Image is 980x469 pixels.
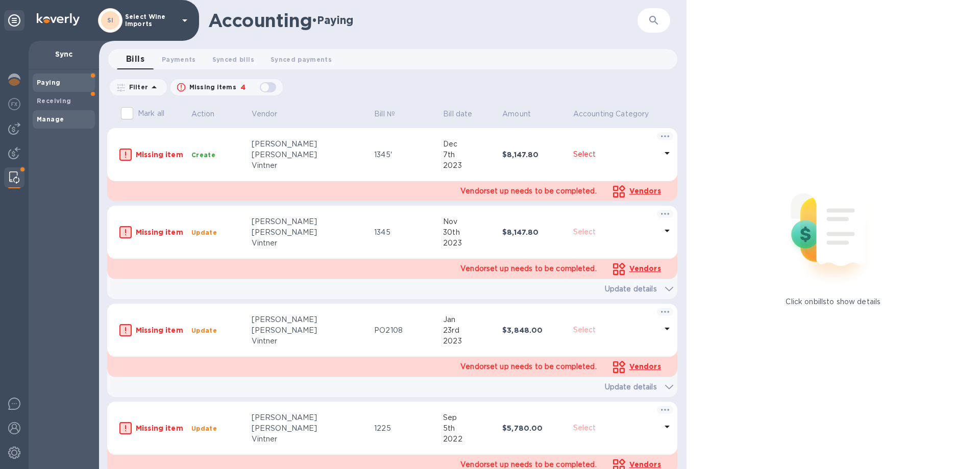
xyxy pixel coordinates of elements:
[191,327,217,334] b: Update
[107,16,114,24] b: SI
[443,434,494,445] div: 2022
[629,264,661,273] span: Vendors
[252,109,278,119] p: Vendor
[374,109,395,119] p: Bill №
[443,314,494,325] div: Jan
[443,227,494,238] div: 30th
[460,361,597,372] p: Vendor set up needs to be completed.
[502,326,543,334] b: $3,848.00
[8,98,20,110] img: Foreign exchange
[170,79,283,95] button: Missing items4
[162,54,196,65] span: Payments
[374,150,435,160] p: 1345'
[252,336,366,347] div: Vintner
[212,54,254,65] span: Synced bills
[37,115,64,123] b: Manage
[443,238,494,249] div: 2023
[191,229,217,236] b: Update
[443,139,494,150] div: Dec
[125,13,176,28] p: Select Wine Imports
[443,160,494,171] div: 2023
[312,14,353,27] h2: • Paying
[502,424,543,432] b: $5,780.00
[136,325,183,335] p: Missing item
[573,109,663,119] span: Accounting Category
[573,423,657,433] p: Select
[460,263,597,274] p: Vendor set up needs to be completed.
[443,325,494,336] div: 23rd
[126,52,144,66] span: Bills
[252,314,366,325] div: [PERSON_NAME]
[573,325,657,335] p: Select
[252,434,366,445] div: Vintner
[37,13,80,26] img: Logo
[252,139,366,150] div: [PERSON_NAME]
[252,109,291,119] span: Vendor
[191,151,215,159] b: Create
[4,10,24,31] div: Unpin categories
[252,412,366,423] div: [PERSON_NAME]
[573,109,649,119] p: Accounting Category
[37,49,91,59] p: Sync
[605,382,657,392] p: Update details
[208,10,312,31] h1: Accounting
[443,336,494,347] div: 2023
[374,227,435,238] p: 1345
[443,423,494,434] div: 5th
[136,150,183,160] p: Missing item
[252,227,366,238] div: [PERSON_NAME]
[443,216,494,227] div: Nov
[125,83,148,91] p: Filter
[271,54,332,65] span: Synced payments
[786,297,880,307] p: Click on bills to show details
[37,79,60,86] b: Paying
[443,150,494,160] div: 7th
[37,97,71,105] b: Receiving
[252,216,366,227] div: [PERSON_NAME]
[573,149,657,160] p: Select
[502,109,544,119] span: Amount
[443,109,485,119] span: Bill date
[502,228,538,236] b: $8,147.80
[629,187,661,195] span: Vendors
[502,151,538,159] b: $8,147.80
[252,160,366,171] div: Vintner
[502,109,531,119] p: Amount
[191,109,215,119] p: Action
[138,108,164,119] p: Mark all
[605,284,657,294] p: Update details
[252,238,366,249] div: Vintner
[443,412,494,423] div: Sep
[252,325,366,336] div: [PERSON_NAME]
[573,227,657,237] p: Select
[460,186,597,196] p: Vendor set up needs to be completed.
[136,423,183,433] p: Missing item
[191,109,228,119] span: Action
[191,425,217,432] b: Update
[629,362,661,371] span: Vendors
[252,150,366,160] div: [PERSON_NAME]
[629,460,661,468] span: Vendors
[374,325,435,336] p: PO2108
[443,109,472,119] p: Bill date
[374,109,408,119] span: Bill №
[136,227,183,237] p: Missing item
[240,82,246,93] p: 4
[189,83,236,92] p: Missing items
[374,423,435,434] p: 1225
[252,423,366,434] div: [PERSON_NAME]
